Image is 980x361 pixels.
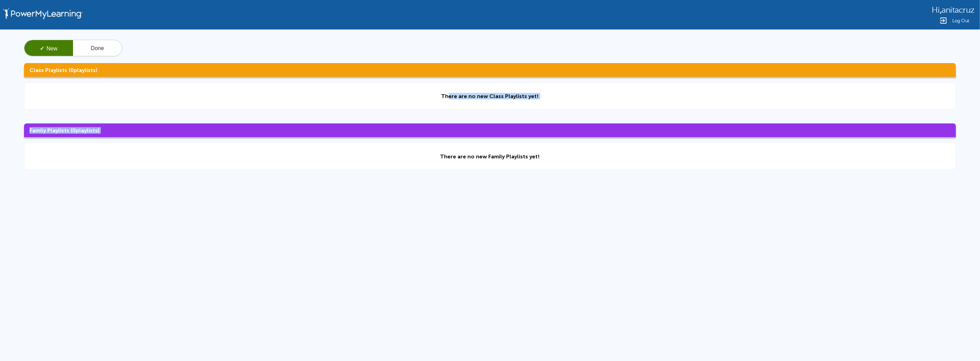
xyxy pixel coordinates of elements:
[24,63,956,77] h3: Class Playlists ( playlists)
[73,40,122,57] button: Done
[441,93,539,99] div: There are no new Class Playlists yet!
[40,46,44,51] span: ✓
[932,5,975,15] div: ,
[932,5,940,15] span: Hi
[24,40,73,57] button: ✓New
[70,67,74,73] span: 0
[24,123,956,137] h3: Family Playlists ( playlists)
[72,127,76,134] span: 0
[939,16,947,25] img: Logout Icon
[942,5,975,15] span: anitacruz
[440,153,540,160] div: There are no new Family Playlists yet!
[952,18,969,23] span: Log Out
